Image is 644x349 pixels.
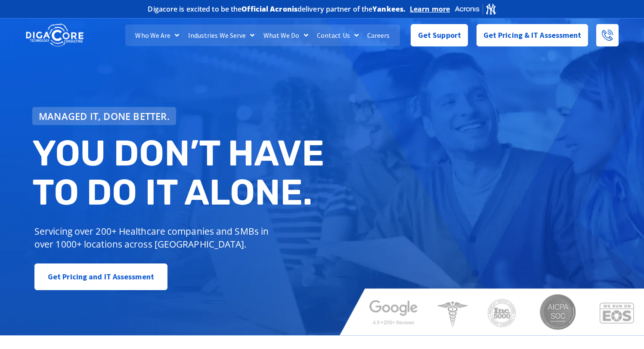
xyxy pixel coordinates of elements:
[32,134,328,212] h2: You don’t have to do IT alone.
[148,6,406,12] h2: Digacore is excited to be the delivery partner of the
[313,24,363,46] a: Contact Us
[411,24,468,46] a: Get Support
[34,225,275,251] p: Servicing over 200+ Healthcare companies and SMBs in over 1000+ locations across [GEOGRAPHIC_DATA].
[477,24,588,46] a: Get Pricing & IT Assessment
[125,24,400,46] nav: Menu
[131,24,183,46] a: Who We Are
[372,4,406,14] b: Yankees.
[39,111,170,121] span: Managed IT, done better.
[26,23,84,48] img: DigaCore Technology Consulting
[454,3,496,15] img: Acronis
[48,268,154,285] span: Get Pricing and IT Assessment
[363,24,394,46] a: Careers
[410,5,450,13] a: Learn more
[32,107,176,125] a: Managed IT, done better.
[483,27,582,44] span: Get Pricing & IT Assessment
[241,4,297,14] b: Official Acronis
[418,27,461,44] span: Get Support
[259,24,313,46] a: What We Do
[184,24,259,46] a: Industries We Serve
[34,263,167,290] a: Get Pricing and IT Assessment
